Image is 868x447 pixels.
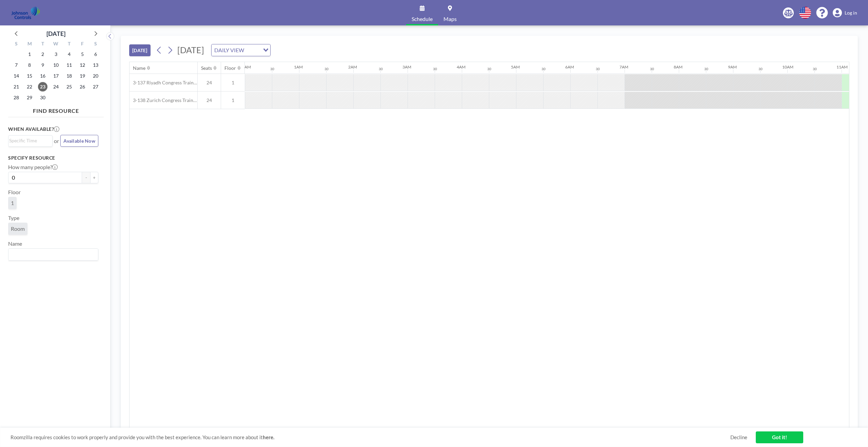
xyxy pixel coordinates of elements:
span: or [54,138,59,144]
div: 30 [813,67,817,71]
span: Friday, September 5, 2025 [78,49,87,59]
span: Friday, September 26, 2025 [78,82,87,92]
div: M [23,40,36,49]
div: 30 [433,67,437,71]
span: Saturday, September 20, 2025 [91,71,100,81]
div: Floor [224,65,236,71]
span: Wednesday, September 10, 2025 [51,60,61,70]
span: Log in [845,10,857,16]
div: 9AM [728,64,737,69]
div: T [62,40,76,49]
span: Wednesday, September 24, 2025 [51,82,61,92]
span: Thursday, September 18, 2025 [64,71,74,81]
span: Maps [443,16,457,22]
div: 6AM [565,64,574,69]
span: 3-138 Zurich Congress Training Room [130,97,197,103]
div: 30 [541,67,546,71]
div: 12AM [240,64,251,69]
button: + [90,172,98,183]
a: Got it! [756,431,803,443]
span: Wednesday, September 17, 2025 [51,71,61,81]
div: 30 [270,67,274,71]
input: Search for option [9,250,94,259]
span: Tuesday, September 9, 2025 [38,60,47,70]
div: 11AM [836,64,848,69]
label: Type [8,215,19,221]
span: Tuesday, September 2, 2025 [38,49,47,59]
a: Decline [730,434,747,441]
span: Saturday, September 27, 2025 [91,82,100,92]
div: 30 [596,67,600,71]
span: 24 [198,80,221,86]
span: Thursday, September 25, 2025 [64,82,74,92]
span: Saturday, September 13, 2025 [91,60,100,70]
span: Saturday, September 6, 2025 [91,49,100,59]
span: 1 [11,200,14,206]
button: - [82,172,90,183]
span: Tuesday, September 16, 2025 [38,71,47,81]
label: How many people? [8,164,58,170]
span: Room [11,225,25,232]
span: Tuesday, September 30, 2025 [38,93,47,102]
span: Monday, September 8, 2025 [25,60,34,70]
span: Sunday, September 21, 2025 [12,82,21,92]
div: 4AM [457,64,466,69]
span: 24 [198,97,221,103]
span: Monday, September 15, 2025 [25,71,34,81]
div: 7AM [619,64,628,69]
span: 3-137 Riyadh Congress Training Room [130,80,197,86]
button: [DATE] [129,44,151,56]
span: 1 [221,80,245,86]
div: F [76,40,89,49]
div: T [36,40,50,49]
div: 30 [487,67,491,71]
img: organization-logo [11,6,40,20]
span: Monday, September 29, 2025 [25,93,34,102]
a: here. [263,434,274,440]
div: Name [133,65,145,71]
span: Sunday, September 14, 2025 [12,71,21,81]
span: DAILY VIEW [213,46,245,55]
span: Roomzilla requires cookies to work properly and provide you with the best experience. You can lea... [11,434,730,441]
span: [DATE] [177,45,204,55]
span: Monday, September 1, 2025 [25,49,34,59]
span: Friday, September 12, 2025 [78,60,87,70]
input: Search for option [9,137,48,144]
div: S [10,40,23,49]
div: 30 [324,67,329,71]
span: 1 [221,97,245,103]
label: Floor [8,189,21,196]
span: Monday, September 22, 2025 [25,82,34,92]
div: 2AM [348,64,357,69]
button: Available Now [60,135,98,147]
span: Tuesday, September 23, 2025 [38,82,47,92]
label: Name [8,240,22,247]
div: Seats [201,65,212,71]
span: Sunday, September 28, 2025 [12,93,21,102]
div: 10AM [782,64,793,69]
span: Available Now [63,138,95,144]
span: Schedule [412,16,433,22]
span: Wednesday, September 3, 2025 [51,49,61,59]
div: 8AM [674,64,683,69]
div: W [50,40,63,49]
div: 1AM [294,64,303,69]
div: 30 [379,67,383,71]
span: Friday, September 19, 2025 [78,71,87,81]
div: 3AM [402,64,411,69]
span: Thursday, September 11, 2025 [64,60,74,70]
div: 5AM [511,64,520,69]
a: Log in [833,8,857,18]
div: [DATE] [46,29,65,38]
input: Search for option [246,46,259,55]
div: 30 [758,67,763,71]
h4: FIND RESOURCE [8,105,104,114]
span: Thursday, September 4, 2025 [64,49,74,59]
div: Search for option [8,136,52,146]
div: 30 [650,67,654,71]
div: Search for option [212,44,270,56]
span: Sunday, September 7, 2025 [12,60,21,70]
div: 30 [704,67,708,71]
div: Search for option [8,249,98,260]
div: S [89,40,102,49]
